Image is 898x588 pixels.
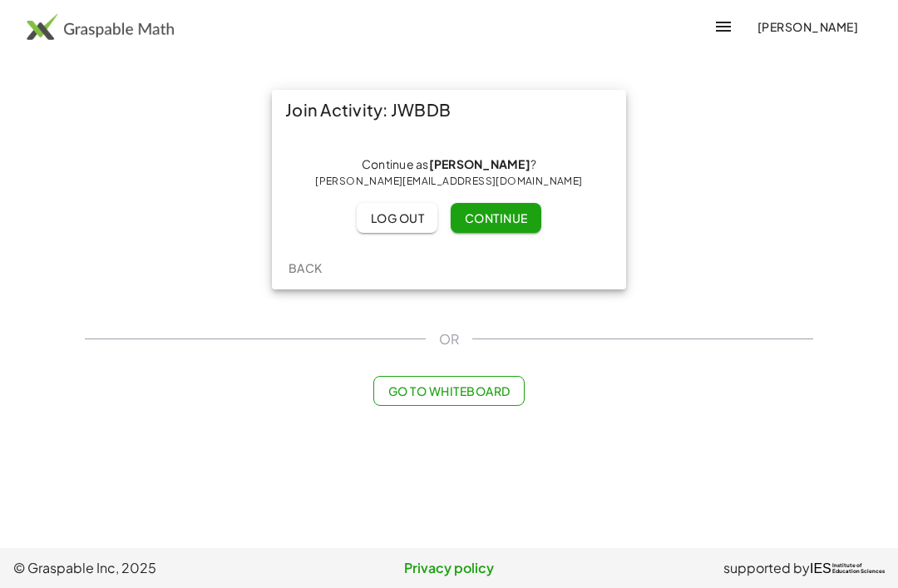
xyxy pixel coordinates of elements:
[279,253,332,283] button: Back
[451,203,540,233] button: Continue
[810,561,831,576] span: IES
[832,563,885,575] span: Institute of Education Sciences
[743,12,871,42] button: [PERSON_NAME]
[370,210,424,225] span: Log out
[357,203,437,233] button: Log out
[272,90,626,130] div: Join Activity: JWBDB
[13,558,303,578] span: © Graspable Inc, 2025
[387,383,510,398] span: Go to Whiteboard
[723,558,810,578] span: supported by
[439,329,459,349] span: OR
[757,19,858,34] span: [PERSON_NAME]
[288,260,322,275] span: Back
[285,156,613,190] div: Continue as ?
[285,173,613,190] div: [PERSON_NAME][EMAIL_ADDRESS][DOMAIN_NAME]
[429,156,530,171] strong: [PERSON_NAME]
[303,558,594,578] a: Privacy policy
[464,210,527,225] span: Continue
[810,558,885,578] a: IESInstitute ofEducation Sciences
[373,376,524,406] button: Go to Whiteboard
